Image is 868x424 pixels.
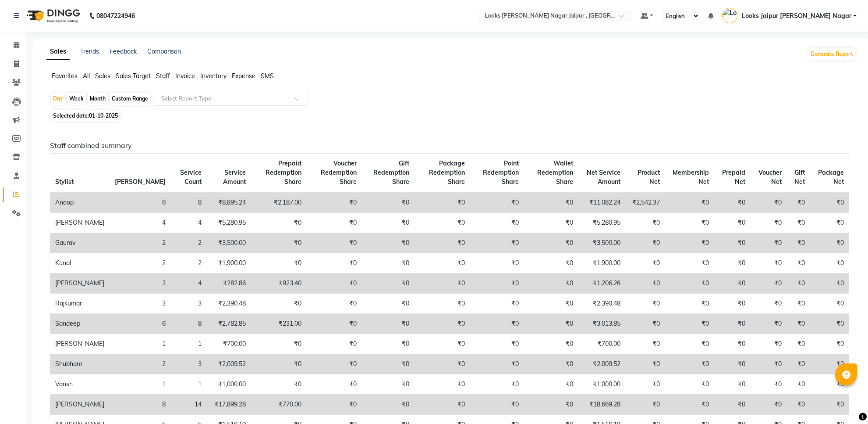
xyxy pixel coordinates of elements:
td: ₹3,013.85 [578,314,625,334]
td: ₹5,280.95 [207,213,252,233]
td: 2 [110,354,171,374]
td: ₹0 [307,213,362,233]
span: Stylist [55,178,74,186]
td: ₹0 [787,374,811,395]
td: ₹770.00 [251,395,306,415]
td: ₹2,782.85 [207,314,252,334]
td: ₹0 [251,253,306,273]
td: ₹0 [714,192,751,213]
td: 3 [171,354,207,374]
td: ₹0 [307,273,362,294]
td: [PERSON_NAME] [50,213,110,233]
td: ₹1,900.00 [578,253,625,273]
h6: Staff combined summary [50,141,849,150]
td: ₹0 [524,253,579,273]
td: Anoop [50,192,110,213]
td: ₹0 [470,354,524,374]
td: ₹700.00 [578,334,625,354]
td: ₹0 [362,314,415,334]
td: ₹11,082.24 [578,192,625,213]
div: Day [51,93,65,105]
td: ₹3,500.00 [207,233,252,253]
td: 3 [110,273,171,294]
td: ₹0 [470,192,524,213]
td: ₹5,280.95 [578,213,625,233]
td: Gaurav [50,233,110,253]
td: ₹2,187.00 [251,192,306,213]
td: 4 [171,273,207,294]
td: [PERSON_NAME] [50,334,110,354]
td: ₹0 [470,314,524,334]
td: 8 [171,314,207,334]
td: ₹0 [470,213,524,233]
td: ₹0 [665,314,715,334]
td: ₹0 [470,233,524,253]
td: ₹18,669.28 [578,395,625,415]
td: ₹2,009.52 [207,354,252,374]
td: ₹0 [626,334,665,354]
img: Looks Jaipur Malviya Nagar [722,8,737,23]
td: ₹282.86 [207,273,252,294]
td: ₹0 [251,374,306,395]
td: ₹0 [787,294,811,314]
td: ₹0 [524,334,579,354]
td: ₹0 [362,395,415,415]
td: ₹0 [751,273,787,294]
a: Trends [80,47,99,55]
span: Staff [156,72,170,80]
span: Package Net [818,169,844,186]
td: ₹0 [810,314,849,334]
td: ₹0 [524,233,579,253]
td: 3 [171,294,207,314]
td: Vansh [50,374,110,395]
td: ₹0 [626,294,665,314]
span: Product Net [638,169,660,186]
td: ₹0 [751,314,787,334]
td: ₹0 [362,253,415,273]
td: ₹0 [307,253,362,273]
td: ₹0 [810,395,849,415]
span: Package Redemption Share [429,159,465,186]
td: ₹0 [251,334,306,354]
td: Kunal [50,253,110,273]
td: ₹0 [524,314,579,334]
td: ₹0 [665,334,715,354]
td: ₹0 [524,192,579,213]
td: ₹0 [810,334,849,354]
a: Feedback [110,47,137,55]
td: ₹0 [626,395,665,415]
td: ₹0 [787,334,811,354]
td: ₹0 [470,253,524,273]
td: ₹0 [810,253,849,273]
td: ₹1,206.26 [578,273,625,294]
td: ₹0 [751,253,787,273]
td: ₹0 [470,334,524,354]
td: ₹0 [810,294,849,314]
td: ₹0 [626,233,665,253]
div: Custom Range [110,93,150,105]
td: ₹0 [787,314,811,334]
td: ₹0 [665,213,715,233]
td: ₹2,390.48 [207,294,252,314]
td: 1 [171,334,207,354]
td: ₹0 [787,192,811,213]
td: ₹0 [714,354,751,374]
td: ₹0 [626,374,665,395]
span: Prepaid Redemption Share [266,159,301,186]
td: ₹0 [415,213,470,233]
td: ₹0 [714,374,751,395]
td: ₹0 [714,213,751,233]
td: ₹0 [714,294,751,314]
span: SMS [261,72,274,80]
td: ₹2,542.37 [626,192,665,213]
td: ₹0 [751,334,787,354]
td: ₹0 [714,395,751,415]
td: ₹0 [751,294,787,314]
td: 6 [110,314,171,334]
span: All [83,72,90,80]
td: ₹0 [307,374,362,395]
td: Shubham [50,354,110,374]
td: ₹0 [251,233,306,253]
td: ₹0 [307,354,362,374]
td: ₹0 [810,273,849,294]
